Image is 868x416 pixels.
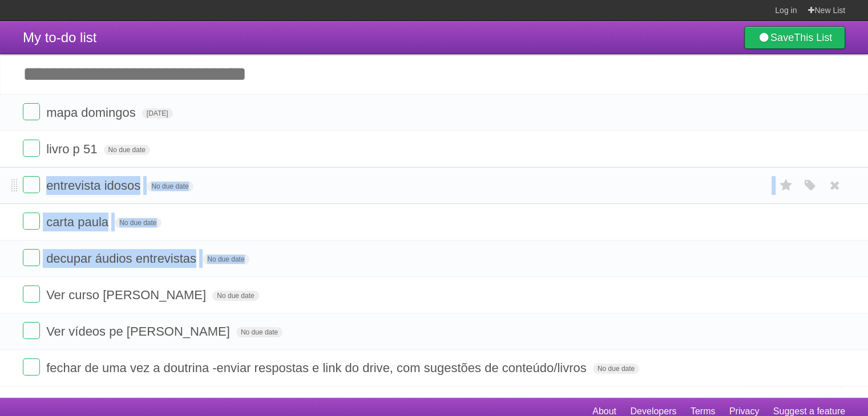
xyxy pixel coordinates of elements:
[23,322,40,339] label: Done
[46,105,139,120] span: mapa domingos
[46,288,209,302] span: Ver curso [PERSON_NAME]
[203,254,249,264] span: No due date
[46,324,233,338] span: Ver vídeos pe [PERSON_NAME]
[23,286,40,303] label: Done
[46,361,590,375] span: fechar de uma vez a doutrina -enviar respostas e link do drive, com sugestões de conteúdo/livros
[104,145,150,155] span: No due date
[115,218,161,228] span: No due date
[142,108,173,119] span: [DATE]
[23,103,40,120] label: Done
[46,215,111,229] span: carta paula
[23,176,40,193] label: Done
[23,213,40,230] label: Done
[593,364,639,374] span: No due date
[46,251,199,266] span: decupar áudios entrevistas
[744,26,845,49] a: SaveThis List
[23,30,96,45] span: My to-do list
[46,178,143,193] span: entrevista idosos
[23,249,40,266] label: Done
[236,327,282,337] span: No due date
[147,181,193,191] span: No due date
[46,142,100,156] span: livro p 51
[212,291,259,301] span: No due date
[23,140,40,157] label: Done
[23,358,40,376] label: Done
[794,32,832,43] b: This List
[776,176,797,195] label: Star task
